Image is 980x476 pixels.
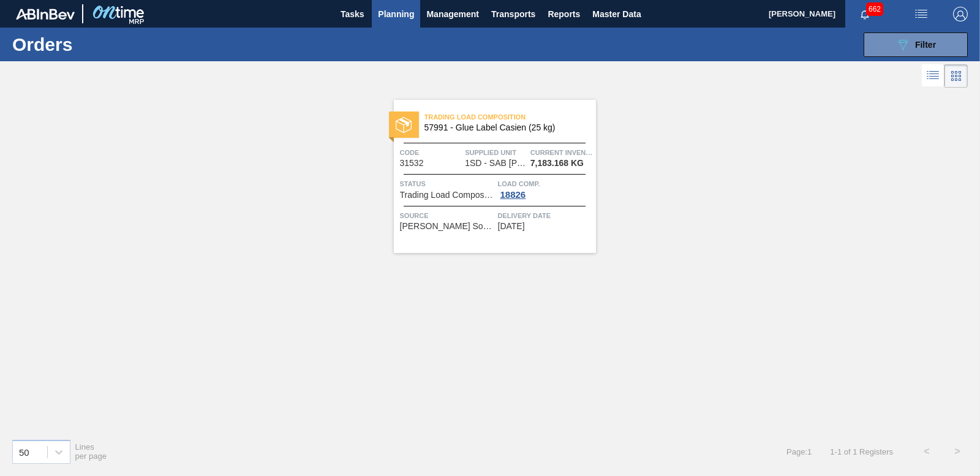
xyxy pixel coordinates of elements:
button: < [911,436,942,467]
span: Master Data [592,7,641,21]
h1: Orders [12,37,190,51]
button: > [942,436,973,467]
span: Transports [491,7,535,21]
div: Card Vision [944,64,968,88]
img: Logout [953,7,968,21]
div: List Vision [922,64,944,88]
span: Trading Load Composition [400,191,495,200]
span: 1SD - SAB Rosslyn Brewery [465,159,526,168]
span: Supplied Unit [465,146,527,159]
img: TNhmsLtSVTkK8tSr43FrP2fwEKptu5GPRR3wAAAABJRU5ErkJggg== [16,9,75,20]
span: Henkel South Africa Pty Ltd [400,222,495,231]
span: Tasks [339,7,366,21]
span: Planning [378,7,414,21]
img: status [396,117,412,133]
span: 57991 - Glue Label Casien (25 kg) [424,123,586,132]
span: 09/10/2025 [498,222,525,231]
a: Load Comp.18826 [498,178,593,200]
span: Current inventory [530,146,593,159]
button: Notifications [845,6,884,23]
span: 31532 [400,159,424,168]
div: 50 [19,447,29,457]
span: Load Comp. [498,178,593,190]
span: Delivery Date [498,210,593,222]
a: statusTrading Load Composition57991 - Glue Label Casien (25 kg)Code31532Supplied Unit1SD - SAB [P... [385,100,596,253]
span: Trading Load Composition [424,111,596,123]
span: Filter [915,40,936,50]
span: 1 - 1 of 1 Registers [830,447,893,456]
span: Code [400,146,462,159]
span: Page : 1 [786,447,812,456]
span: Reports [548,7,580,21]
span: Source [400,210,495,222]
button: Filter [864,32,968,57]
span: Lines per page [75,442,107,461]
span: Management [426,7,479,21]
img: userActions [914,7,929,21]
span: Status [400,178,495,190]
div: 18826 [498,190,529,200]
span: 7,183.168 KG [530,159,584,168]
span: 662 [866,2,883,16]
